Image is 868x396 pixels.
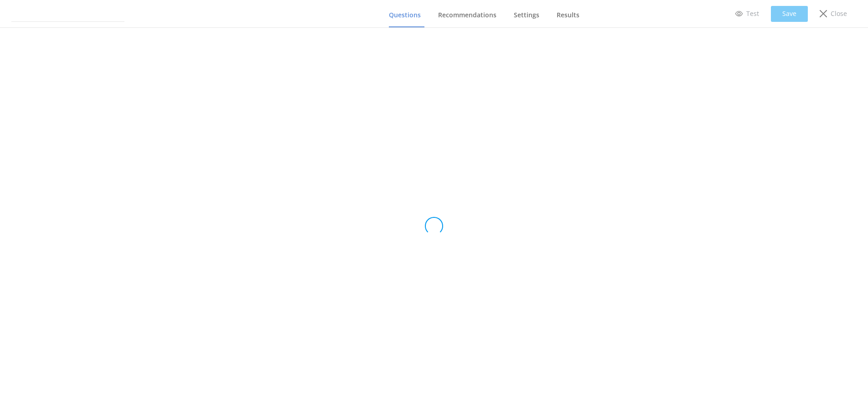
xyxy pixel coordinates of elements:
p: Test [746,9,759,19]
span: Settings [514,10,539,20]
span: Questions [389,10,421,20]
a: Test [729,6,765,21]
span: Recommendations [438,10,496,20]
p: Close [831,9,847,19]
span: Results [557,10,579,20]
